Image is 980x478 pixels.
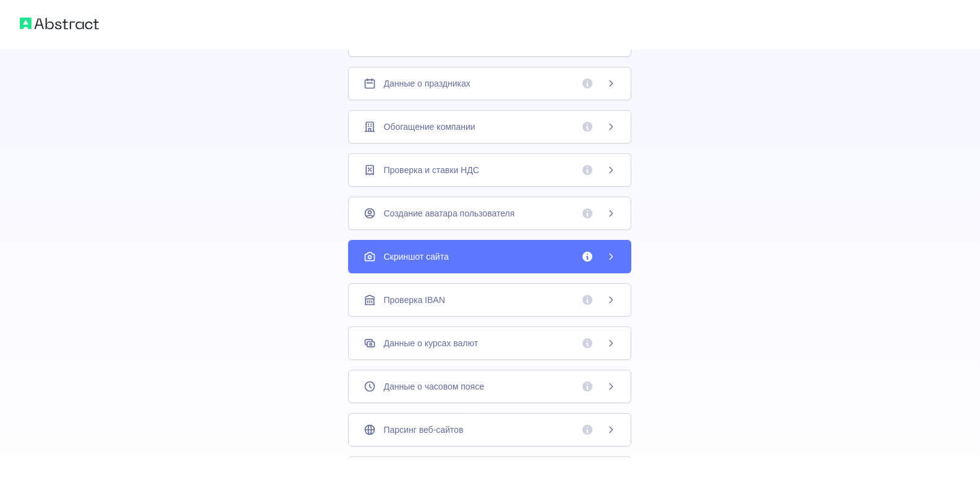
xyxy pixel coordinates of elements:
[383,79,470,88] font: Данные о праздниках
[20,15,99,32] img: Абстрактный логотип
[383,382,484,391] font: Данные о часовом поясе
[383,122,475,132] font: Обогащение компании
[383,165,479,175] font: Проверка и ставки НДС
[383,208,514,218] font: Создание аватара пользователя
[383,425,463,435] font: Парсинг веб-сайтов
[383,295,445,305] font: Проверка IBAN
[383,338,478,348] font: Данные о курсах валют
[383,252,448,262] font: Скриншот сайта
